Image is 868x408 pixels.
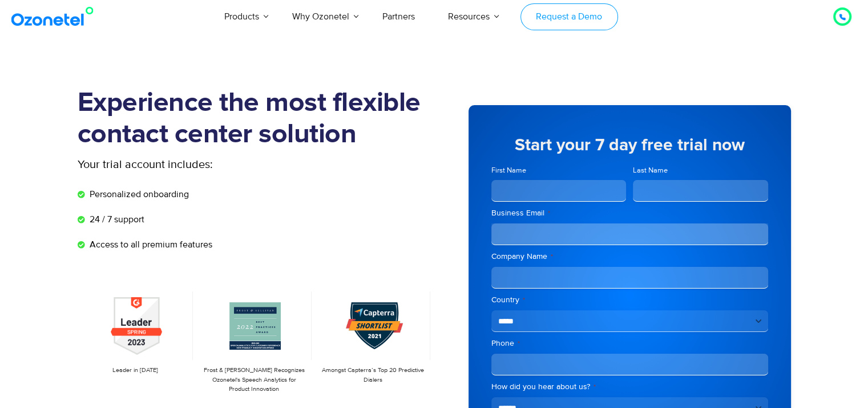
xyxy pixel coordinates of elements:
p: Amongst Capterra’s Top 20 Predictive Dialers [321,366,425,385]
label: Business Email [491,207,768,219]
label: First Name [491,165,627,176]
label: Last Name [633,165,768,176]
a: Request a Demo [520,3,618,30]
label: Country [491,294,768,306]
h1: Experience the most flexible contact center solution [78,87,434,150]
span: Access to all premium features [87,238,212,251]
label: Phone [491,338,768,349]
h5: Start your 7 day free trial now [491,137,768,154]
p: Frost & [PERSON_NAME] Recognizes Ozonetel's Speech Analytics for Product Innovation [202,366,306,394]
span: 24 / 7 support [87,213,144,226]
p: Leader in [DATE] [83,366,187,375]
label: Company Name [491,251,768,262]
span: Personalized onboarding [87,187,189,201]
label: How did you hear about us? [491,381,768,393]
p: Your trial account includes: [78,156,349,173]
